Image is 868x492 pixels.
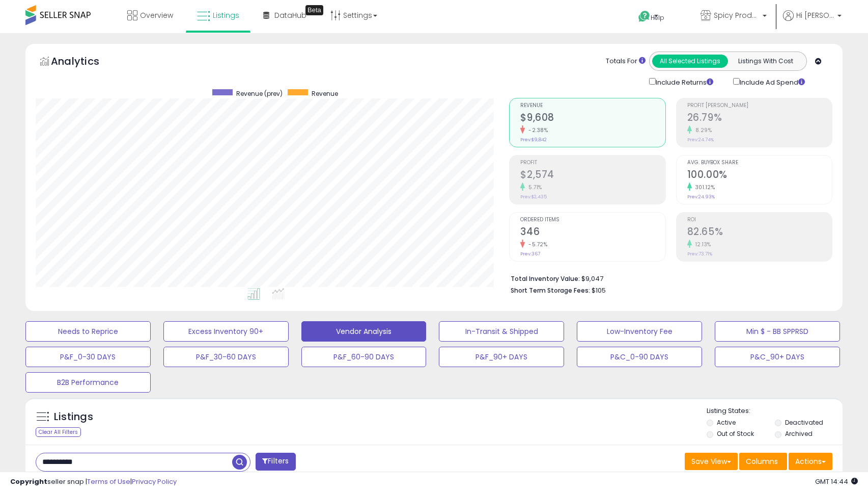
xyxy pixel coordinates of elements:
[687,137,714,143] small: Prev: 24.74%
[256,453,295,471] button: Filters
[51,54,119,71] h5: Analytics
[715,321,840,342] button: Min $ - BB SPPRSD
[520,112,665,125] h2: $9,608
[783,10,842,33] a: Hi [PERSON_NAME]
[511,272,825,284] li: $9,047
[525,184,542,191] small: 5.71%
[439,321,564,342] button: In-Transit & Shipped
[525,241,547,248] small: -5.72%
[687,251,712,257] small: Prev: 73.71%
[692,241,711,248] small: 12.13%
[630,3,684,33] a: Help
[692,126,712,134] small: 8.29%
[305,5,323,15] div: Tooltip anchor
[687,112,832,125] h2: 26.79%
[687,160,832,166] span: Avg. Buybox Share
[717,429,754,438] label: Out of Stock
[520,251,540,257] small: Prev: 367
[520,103,665,109] span: Revenue
[739,453,787,470] button: Columns
[301,321,427,342] button: Vendor Analysis
[789,453,832,470] button: Actions
[274,10,306,20] span: DataHub
[25,372,151,393] button: B2B Performance
[439,347,564,367] button: P&F_90+ DAYS
[577,321,702,342] button: Low-Inventory Fee
[785,429,813,438] label: Archived
[520,194,547,200] small: Prev: $2,435
[687,103,832,109] span: Profit [PERSON_NAME]
[746,456,778,467] span: Columns
[796,10,834,20] span: Hi [PERSON_NAME]
[687,217,832,223] span: ROI
[520,217,665,223] span: Ordered Items
[520,226,665,240] h2: 346
[715,347,840,367] button: P&C_90+ DAYS
[785,418,823,427] label: Deactivated
[520,160,665,166] span: Profit
[132,477,177,486] a: Privacy Policy
[36,427,81,437] div: Clear All Filters
[163,321,289,342] button: Excess Inventory 90+
[692,184,715,191] small: 301.12%
[140,10,173,20] span: Overview
[10,477,177,487] div: seller snap | |
[25,347,151,367] button: P&F_0-30 DAYS
[725,76,821,88] div: Include Ad Spend
[87,477,130,486] a: Terms of Use
[606,57,646,66] div: Totals For
[592,286,606,295] span: $105
[717,418,736,427] label: Active
[511,274,580,283] b: Total Inventory Value:
[707,406,843,416] p: Listing States:
[652,55,728,68] button: All Selected Listings
[651,13,664,22] span: Help
[727,55,803,68] button: Listings With Cost
[641,76,725,88] div: Include Returns
[685,453,738,470] button: Save View
[301,347,427,367] button: P&F_60-90 DAYS
[638,10,651,23] i: Get Help
[687,169,832,183] h2: 100.00%
[312,89,338,98] span: Revenue
[577,347,702,367] button: P&C_0-90 DAYS
[163,347,289,367] button: P&F_30-60 DAYS
[520,169,665,183] h2: $2,574
[525,126,548,134] small: -2.38%
[687,194,715,200] small: Prev: 24.93%
[25,321,151,342] button: Needs to Reprice
[213,10,239,20] span: Listings
[714,10,760,20] span: Spicy Products
[511,286,590,295] b: Short Term Storage Fees:
[687,226,832,240] h2: 82.65%
[54,410,93,424] h5: Listings
[236,89,283,98] span: Revenue (prev)
[10,477,47,486] strong: Copyright
[815,477,858,486] span: 2025-09-15 14:44 GMT
[520,137,547,143] small: Prev: $9,842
